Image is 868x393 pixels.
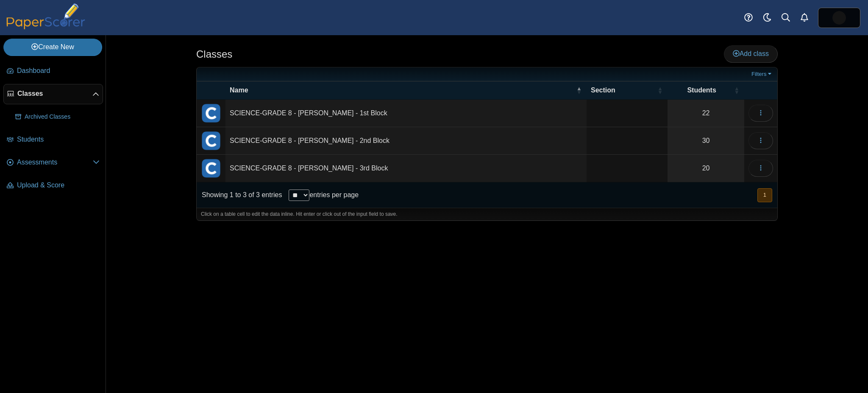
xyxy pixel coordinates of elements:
[225,127,587,155] td: SCIENCE-GRADE 8 - [PERSON_NAME] - 2nd Block
[197,182,282,208] div: Showing 1 to 3 of 3 entries
[687,86,716,94] span: Students
[12,107,103,127] a: Archived Classes
[3,61,103,81] a: Dashboard
[201,103,221,123] img: External class connected through Clever
[230,86,248,94] span: Name
[832,11,846,25] img: ps.74CSeXsONR1xs8MJ
[576,81,581,99] span: Name : Activate to invert sorting
[201,158,221,178] img: External class connected through Clever
[3,153,103,173] a: Assessments
[591,86,615,94] span: Section
[657,81,662,99] span: Section : Activate to sort
[757,188,772,202] button: 1
[668,127,744,154] a: 30
[17,66,100,75] span: Dashboard
[757,188,772,202] nav: pagination
[3,84,103,104] a: Classes
[3,23,88,31] a: PaperScorer
[733,50,769,57] span: Add class
[734,81,739,99] span: Students : Activate to sort
[17,89,92,98] span: Classes
[818,8,860,28] a: ps.74CSeXsONR1xs8MJ
[3,39,102,56] a: Create New
[25,113,100,121] span: Archived Classes
[3,176,103,196] a: Upload & Score
[3,130,103,150] a: Students
[724,45,778,62] a: Add class
[749,70,775,78] a: Filters
[17,181,100,190] span: Upload & Score
[17,158,93,167] span: Assessments
[668,100,744,127] a: 22
[3,3,88,29] img: PaperScorer
[832,11,846,25] span: Jasmine McNair
[197,208,777,220] div: Click on a table cell to edit the data inline. Hit enter or click out of the input field to save.
[795,8,814,27] a: Alerts
[668,155,744,182] a: 20
[225,100,587,127] td: SCIENCE-GRADE 8 - [PERSON_NAME] - 1st Block
[196,47,232,61] h1: Classes
[225,155,587,182] td: SCIENCE-GRADE 8 - [PERSON_NAME] - 3rd Block
[309,191,359,198] label: entries per page
[201,131,221,151] img: External class connected through Clever
[17,135,100,144] span: Students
